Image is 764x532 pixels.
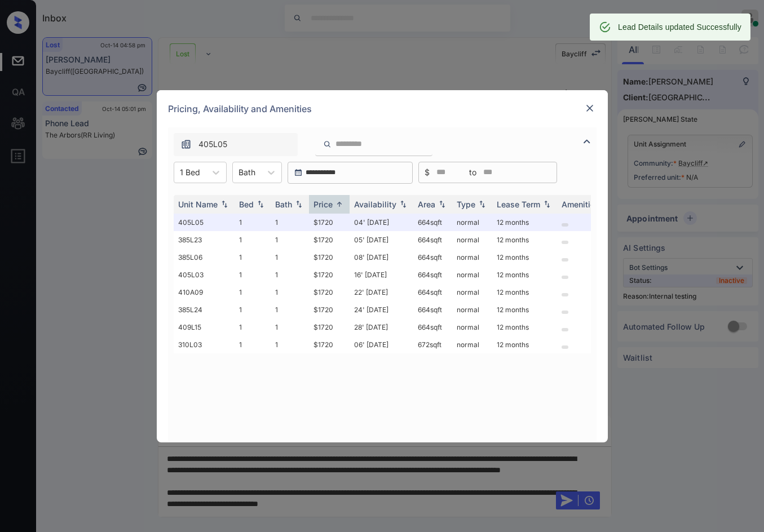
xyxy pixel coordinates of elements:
td: normal [452,266,492,283]
td: 28' [DATE] [350,318,413,336]
td: normal [452,318,492,336]
img: sorting [334,200,345,209]
td: 664 sqft [413,214,452,231]
td: 1 [235,249,271,266]
td: 1 [271,336,309,353]
div: Lead Details updated Successfully [618,17,741,37]
td: $1720 [309,214,350,231]
td: 04' [DATE] [350,214,413,231]
td: 1 [235,283,271,301]
img: icon-zuma [580,135,594,148]
div: Pricing, Availability and Amenities [157,90,608,127]
div: Unit Name [178,200,218,209]
td: 664 sqft [413,231,452,249]
td: normal [452,336,492,353]
img: sorting [398,200,409,208]
td: $1720 [309,249,350,266]
td: 664 sqft [413,301,452,318]
td: $1720 [309,336,350,353]
span: 405L05 [198,138,227,150]
td: $1720 [309,301,350,318]
td: normal [452,301,492,318]
img: sorting [255,200,266,208]
td: 22' [DATE] [350,283,413,301]
img: sorting [219,200,230,208]
td: 08' [DATE] [350,249,413,266]
div: Bed [239,200,254,209]
td: 16' [DATE] [350,266,413,283]
td: 1 [271,214,309,231]
img: icon-zuma [323,139,332,149]
span: to [469,166,476,179]
td: $1720 [309,283,350,301]
img: sorting [476,200,488,208]
td: normal [452,214,492,231]
td: 405L05 [174,214,235,231]
div: Price [313,200,333,209]
div: Amenities [562,200,599,209]
td: 24' [DATE] [350,301,413,318]
td: 1 [235,231,271,249]
img: sorting [541,200,553,208]
td: 12 months [492,214,557,231]
td: 06' [DATE] [350,336,413,353]
td: 12 months [492,301,557,318]
td: 12 months [492,283,557,301]
td: 1 [271,301,309,318]
div: Lease Term [497,200,540,209]
td: 1 [271,318,309,336]
td: 409L15 [174,318,235,336]
td: 1 [235,301,271,318]
td: 12 months [492,231,557,249]
div: Availability [354,200,396,209]
span: $ [425,166,430,179]
img: icon-zuma [180,139,192,150]
td: normal [452,283,492,301]
td: 385L24 [174,301,235,318]
td: 1 [271,266,309,283]
td: 1 [271,283,309,301]
img: sorting [436,200,448,208]
td: 1 [271,231,309,249]
td: 405L03 [174,266,235,283]
td: 05' [DATE] [350,231,413,249]
td: 310L03 [174,336,235,353]
td: 664 sqft [413,318,452,336]
td: 1 [235,266,271,283]
td: 12 months [492,336,557,353]
td: 385L23 [174,231,235,249]
td: $1720 [309,231,350,249]
div: Bath [275,200,292,209]
div: Area [418,200,435,209]
td: normal [452,249,492,266]
td: 1 [271,249,309,266]
td: 12 months [492,266,557,283]
td: 12 months [492,249,557,266]
td: $1720 [309,266,350,283]
td: 12 months [492,318,557,336]
td: 664 sqft [413,249,452,266]
td: 664 sqft [413,266,452,283]
td: 1 [235,336,271,353]
td: normal [452,231,492,249]
td: 664 sqft [413,283,452,301]
td: 410A09 [174,283,235,301]
div: Type [457,200,475,209]
td: 385L06 [174,249,235,266]
img: close [584,103,595,114]
td: $1720 [309,318,350,336]
td: 1 [235,318,271,336]
img: sorting [293,200,304,208]
td: 672 sqft [413,336,452,353]
td: 1 [235,214,271,231]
